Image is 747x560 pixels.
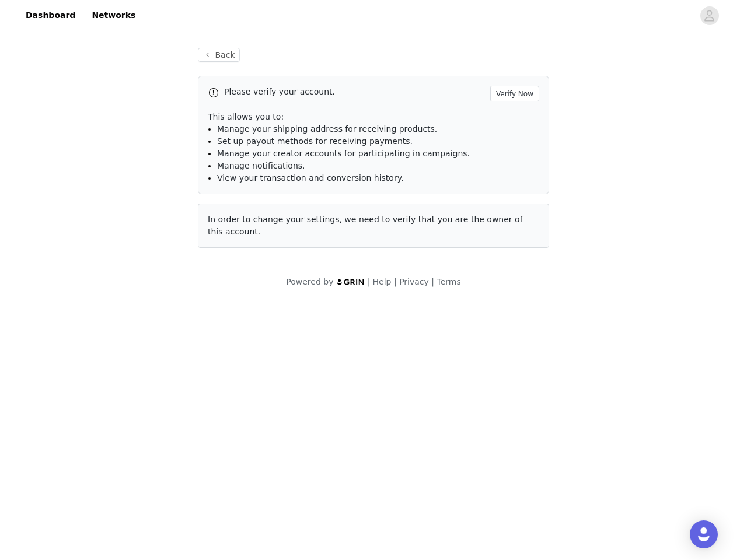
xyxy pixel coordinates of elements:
[208,111,539,123] p: This allows you to:
[368,277,371,286] span: |
[85,2,142,29] a: Networks
[224,86,486,98] p: Please verify your account.
[208,215,523,236] span: In order to change your settings, we need to verify that you are the owner of this account.
[690,520,718,548] div: Open Intercom Messenger
[198,48,240,62] button: Back
[217,173,403,183] span: View your transaction and conversion history.
[217,124,437,134] span: Manage your shipping address for receiving products.
[217,161,305,170] span: Manage notifications.
[217,149,470,158] span: Manage your creator accounts for participating in campaigns.
[19,2,82,29] a: Dashboard
[286,277,333,286] span: Powered by
[399,277,429,286] a: Privacy
[704,6,715,25] div: avatar
[373,277,392,286] a: Help
[217,136,413,146] span: Set up payout methods for receiving payments.
[394,277,397,286] span: |
[490,86,539,101] button: Verify Now
[437,277,460,286] a: Terms
[336,278,365,286] img: logo
[431,277,434,286] span: |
